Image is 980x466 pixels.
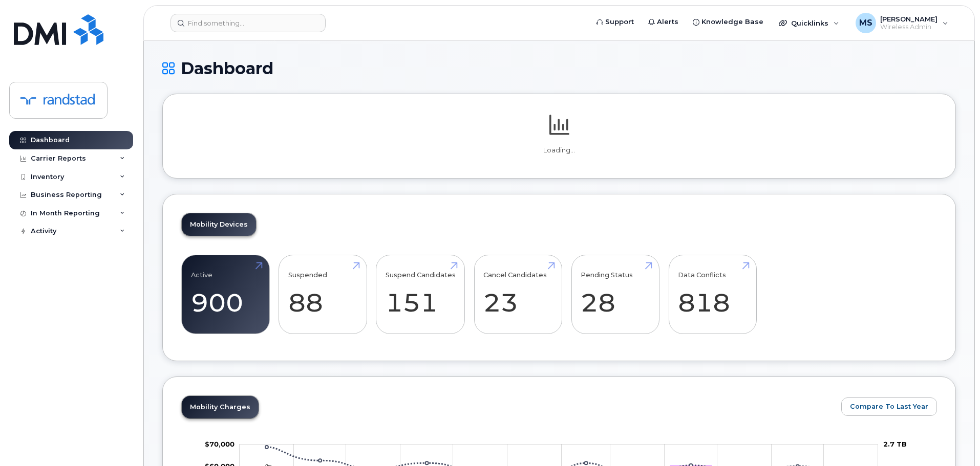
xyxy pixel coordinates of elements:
tspan: 2.7 TB [883,440,907,448]
p: Loading... [181,146,937,155]
a: Mobility Charges [182,396,259,418]
a: Active 900 [191,261,260,328]
a: Pending Status 28 [581,261,650,328]
span: Compare To Last Year [850,402,928,411]
a: Suspend Candidates 151 [386,261,456,328]
a: Cancel Candidates 23 [483,261,552,328]
g: $0 [205,440,235,448]
button: Compare To Last Year [841,397,937,416]
a: Data Conflicts 818 [678,261,747,328]
h1: Dashboard [162,59,956,77]
tspan: $70,000 [205,440,235,448]
a: Mobility Devices [182,213,256,236]
a: Suspended 88 [288,261,357,328]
